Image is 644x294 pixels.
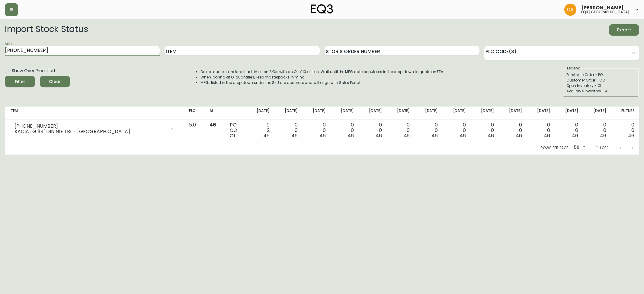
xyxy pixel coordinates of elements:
span: 46 [376,132,382,139]
span: 46 [460,132,466,139]
div: 0 0 [616,122,634,139]
div: 0 0 [504,122,522,139]
th: Item [5,107,184,120]
th: PLC [184,107,205,120]
th: [DATE] [471,107,499,120]
div: [PHONE_NUMBER]KACIA LG 84" DINING TBL - [GEOGRAPHIC_DATA] [10,122,179,136]
span: 46 [600,132,606,139]
img: dd1a7e8db21a0ac8adbf82b84ca05374 [564,4,576,16]
span: Clear [45,78,65,85]
div: 0 0 [476,122,494,139]
div: 0 0 [279,122,298,139]
span: Show Over Promised [12,68,55,74]
div: 0 0 [364,122,382,139]
p: Rows per page: [540,145,569,151]
span: Export [614,26,634,34]
div: 0 0 [560,122,578,139]
p: 1-1 of 1 [596,145,608,151]
div: 0 0 [392,122,410,139]
span: OI [230,132,235,139]
th: [DATE] [443,107,471,120]
th: [DATE] [246,107,274,120]
div: 0 0 [447,122,466,139]
span: 46 [516,132,522,139]
div: Open Inventory - OI [566,83,635,88]
span: 46 [488,132,494,139]
div: 0 0 [532,122,550,139]
span: 46 [319,132,326,139]
th: [DATE] [583,107,611,120]
legend: Legend [566,66,581,71]
div: 0 2 [251,122,270,139]
div: 0 0 [588,122,606,139]
div: 0 0 [419,122,438,139]
div: Purchase Order - PO [566,72,635,78]
button: Export [609,24,639,36]
h2: Import Stock Status [5,24,88,36]
div: Customer Order - CO [566,78,635,83]
span: 46 [404,132,410,139]
th: AI [205,107,225,120]
span: 46 [544,132,550,139]
th: [DATE] [274,107,303,120]
span: 46 [348,132,354,139]
span: 46 [263,132,270,139]
div: 0 0 [307,122,326,139]
img: logo [311,4,333,14]
th: [DATE] [555,107,583,120]
div: KACIA LG 84" DINING TBL - [GEOGRAPHIC_DATA] [14,129,166,134]
button: Filter [5,76,35,87]
span: [PERSON_NAME] [581,5,624,10]
span: 46 [210,121,216,128]
div: 50 [572,143,587,153]
span: 46 [628,132,634,139]
th: [DATE] [415,107,443,120]
th: [DATE] [499,107,527,120]
th: [DATE] [331,107,359,120]
li: Do not quote standard lead times on SKUs with an OI of 10 or less. Wait until the MFG date popula... [200,69,444,75]
div: 0 0 [335,122,354,139]
th: [DATE] [359,107,387,120]
div: [PHONE_NUMBER] [14,123,166,129]
li: MFGs listed in the drop down under the SKU are accurate and will align with Sales Portal. [200,80,444,85]
th: [DATE] [387,107,415,120]
div: Available Inventory - AI [566,88,635,94]
li: When looking at OI quantities, keep masterpacks in mind. [200,75,444,80]
th: [DATE] [303,107,331,120]
td: 5.0 [184,120,205,141]
button: Clear [40,76,70,87]
th: Future [611,107,639,120]
h5: eq3 [GEOGRAPHIC_DATA] [581,10,630,14]
span: 46 [431,132,438,139]
div: PO CO [230,122,242,139]
th: [DATE] [527,107,555,120]
span: 46 [572,132,578,139]
span: 46 [291,132,298,139]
